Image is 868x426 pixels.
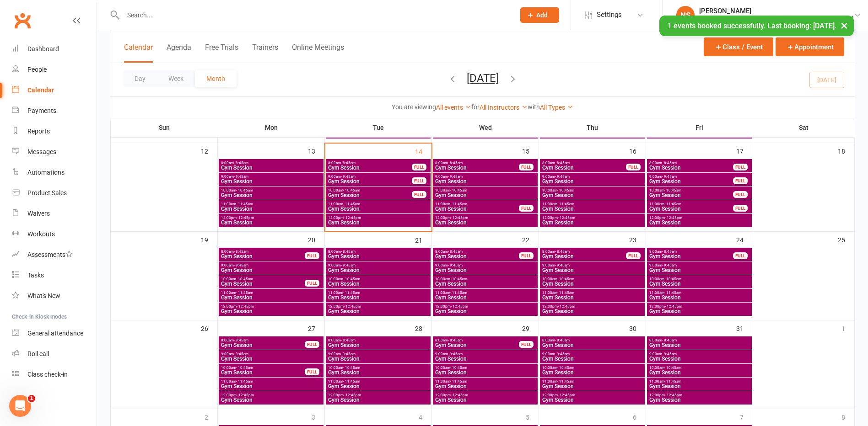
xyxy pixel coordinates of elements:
[649,342,750,348] span: Gym Session
[27,292,60,299] div: What's New
[435,254,519,259] span: Gym Session
[221,179,322,184] span: Gym Session
[662,175,677,179] span: - 9:45am
[435,352,536,356] span: 9:00am
[665,216,682,220] span: - 12:45pm
[542,277,643,281] span: 10:00am
[123,70,157,87] button: Day
[412,177,426,184] div: FULL
[27,350,49,357] div: Roll call
[308,232,324,247] div: 20
[237,216,254,220] span: - 12:45pm
[836,16,852,35] button: ×
[649,202,733,206] span: 11:00am
[12,80,97,101] a: Calendar
[542,267,643,273] span: Gym Session
[626,252,641,259] div: FULL
[221,295,322,300] span: Gym Session
[328,192,412,198] span: Gym Session
[542,254,626,259] span: Gym Session
[536,11,548,19] span: Add
[221,267,322,273] span: Gym Session
[12,183,97,203] a: Product Sales
[12,59,97,80] a: People
[328,263,429,267] span: 9:00am
[27,128,50,135] div: Reports
[328,165,412,170] span: Gym Session
[328,295,429,300] span: Gym Session
[27,66,47,73] div: People
[664,188,681,192] span: - 10:45am
[435,370,536,375] span: Gym Session
[649,338,750,342] span: 8:00am
[649,277,750,281] span: 10:00am
[542,175,643,179] span: 9:00am
[649,267,750,273] span: Gym Session
[539,118,646,137] th: Thu
[252,43,278,63] button: Trainers
[450,291,467,295] span: - 11:45am
[649,188,733,192] span: 10:00am
[201,143,217,158] div: 12
[649,192,733,198] span: Gym Session
[328,161,412,165] span: 8:00am
[542,161,626,165] span: 8:00am
[27,371,68,378] div: Class check-in
[27,148,56,155] div: Messages
[308,320,324,335] div: 27
[662,338,677,342] span: - 8:45am
[328,352,429,356] span: 9:00am
[435,206,519,212] span: Gym Session
[733,164,748,170] div: FULL
[308,143,324,158] div: 13
[522,232,539,247] div: 22
[27,272,44,279] div: Tasks
[27,169,65,176] div: Automations
[221,192,322,198] span: Gym Session
[649,356,750,362] span: Gym Session
[328,356,429,362] span: Gym Session
[557,188,574,192] span: - 10:45am
[343,202,360,206] span: - 11:45am
[305,341,319,348] div: FULL
[436,104,471,111] a: All events
[236,188,253,192] span: - 10:45am
[448,161,463,165] span: - 8:45am
[157,70,195,87] button: Week
[344,216,361,220] span: - 12:45pm
[542,304,643,309] span: 12:00pm
[221,352,322,356] span: 9:00am
[522,143,539,158] div: 15
[540,104,573,111] a: All Types
[221,165,322,170] span: Gym Session
[450,202,467,206] span: - 11:45am
[629,232,646,247] div: 23
[344,304,361,309] span: - 12:45pm
[733,191,748,198] div: FULL
[415,232,431,247] div: 21
[736,143,753,158] div: 17
[435,356,536,362] span: Gym Session
[328,309,429,314] span: Gym Session
[519,252,534,259] div: FULL
[221,291,322,295] span: 11:00am
[435,263,536,267] span: 9:00am
[234,250,248,254] span: - 8:45am
[221,206,322,212] span: Gym Session
[649,179,733,184] span: Gym Session
[662,161,677,165] span: - 8:45am
[435,165,519,170] span: Gym Session
[221,250,305,254] span: 8:00am
[221,356,322,362] span: Gym Session
[520,7,559,23] button: Add
[519,341,534,348] div: FULL
[120,9,508,21] input: Search...
[629,320,646,335] div: 30
[435,366,536,370] span: 10:00am
[649,220,750,225] span: Gym Session
[699,7,854,15] div: [PERSON_NAME]
[649,263,750,267] span: 9:00am
[12,162,97,183] a: Automations
[236,277,253,281] span: - 10:45am
[555,263,570,267] span: - 9:45am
